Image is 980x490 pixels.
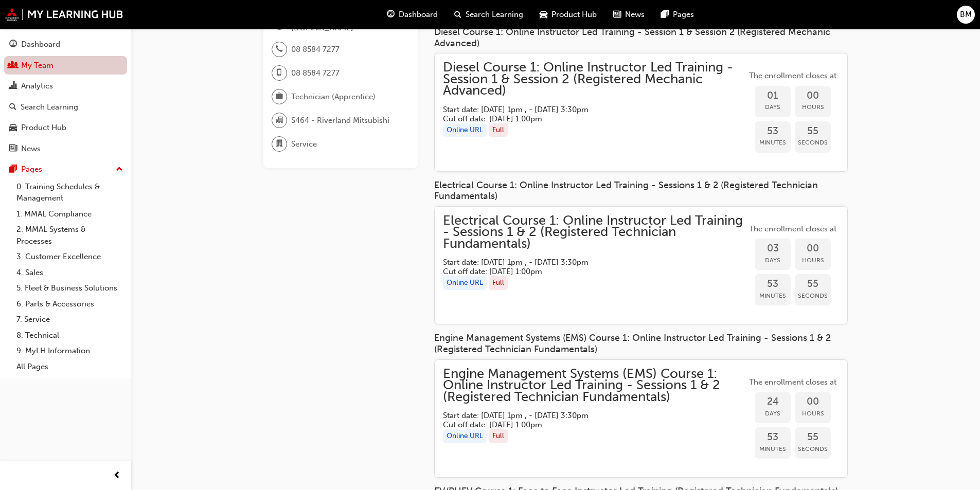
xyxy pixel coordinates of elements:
span: 55 [795,278,831,290]
div: Online URL [443,123,487,137]
span: 08 8584 7277 [291,44,340,56]
a: 5. Fleet & Business Solutions [12,280,127,296]
span: Minutes [755,137,791,149]
span: phone-icon [276,43,283,56]
button: Pages [4,160,127,179]
span: news-icon [613,8,621,21]
span: news-icon [9,144,17,154]
span: Days [755,408,791,420]
div: Online URL [443,429,487,443]
span: 53 [755,431,791,443]
span: search-icon [9,103,16,112]
a: My Team [4,56,127,75]
div: Electrical Course 1: Online Instructor Led Training - Sessions 1 & 2 (Registered Technician Funda... [434,180,848,202]
div: Full [489,123,508,137]
div: News [21,143,41,155]
a: pages-iconPages [653,4,702,25]
a: mmal [5,8,123,21]
span: 00 [795,243,831,255]
div: Diesel Course 1: Online Instructor Led Training - Session 1 & Session 2 (Registered Mechanic Adva... [434,27,848,49]
span: Search Learning [466,9,523,21]
h5: Cut off date: [DATE] 1:00pm [443,267,730,276]
span: chart-icon [9,82,17,91]
span: Hours [795,101,831,113]
a: car-iconProduct Hub [531,4,605,25]
a: 9. MyLH Information [12,343,127,359]
h5: Start date: [DATE] 1pm , - [DATE] 3:30pm [443,105,730,114]
a: Diesel Course 1: Online Instructor Led Training - Session 1 & Session 2 (Registered Mechanic Adva... [443,62,839,163]
div: Engine Management Systems (EMS) Course 1: Online Instructor Led Training - Sessions 1 & 2 (Regist... [434,333,848,355]
span: The enrollment closes at [746,223,839,235]
div: Full [489,276,508,290]
div: Pages [21,164,42,175]
span: 53 [755,278,791,290]
span: up-icon [116,163,123,176]
a: guage-iconDashboard [379,4,446,25]
span: Dashboard [399,9,438,21]
span: car-icon [9,123,17,133]
a: 8. Technical [12,328,127,343]
span: Days [755,101,791,113]
span: guage-icon [387,8,395,21]
a: Analytics [4,77,127,96]
span: Seconds [795,443,831,455]
a: 3. Customer Excellence [12,249,127,265]
button: BM [957,6,975,24]
a: News [4,139,127,158]
a: 7. Service [12,312,127,328]
div: Product Hub [21,122,66,134]
span: Diesel Course 1: Online Instructor Led Training - Session 1 & Session 2 (Registered Mechanic Adva... [443,62,746,97]
span: Product Hub [551,9,597,21]
span: Service [291,138,317,150]
h5: Cut off date: [DATE] 1:00pm [443,114,730,123]
span: Minutes [755,443,791,455]
span: Minutes [755,290,791,302]
span: News [625,9,645,21]
span: 55 [795,125,831,137]
span: Hours [795,408,831,420]
a: Dashboard [4,35,127,54]
span: 00 [795,396,831,408]
span: prev-icon [113,469,121,482]
a: Engine Management Systems (EMS) Course 1: Online Instructor Led Training - Sessions 1 & 2 (Regist... [443,368,839,469]
span: Seconds [795,137,831,149]
a: Product Hub [4,118,127,137]
div: Analytics [21,80,53,92]
a: 6. Parts & Accessories [12,296,127,312]
span: organisation-icon [276,114,283,127]
h5: Cut off date: [DATE] 1:00pm [443,420,730,429]
a: All Pages [12,359,127,375]
span: 08 8584 7277 [291,67,340,79]
span: car-icon [540,8,547,21]
span: Engine Management Systems (EMS) Course 1: Online Instructor Led Training - Sessions 1 & 2 (Regist... [443,368,746,403]
a: Electrical Course 1: Online Instructor Led Training - Sessions 1 & 2 (Registered Technician Funda... [443,215,839,316]
a: 4. Sales [12,265,127,281]
a: search-iconSearch Learning [446,4,531,25]
span: mobile-icon [276,66,283,80]
span: The enrollment closes at [746,70,839,82]
span: BM [960,9,972,21]
span: department-icon [276,137,283,151]
span: guage-icon [9,40,17,49]
div: Online URL [443,276,487,290]
span: briefcase-icon [276,90,283,103]
h5: Start date: [DATE] 1pm , - [DATE] 3:30pm [443,411,730,420]
span: pages-icon [9,165,17,174]
span: S464 - Riverland Mitsubishi [291,115,389,126]
div: Full [489,429,508,443]
span: The enrollment closes at [746,376,839,388]
span: 53 [755,125,791,137]
div: Dashboard [21,39,60,50]
div: Search Learning [21,101,78,113]
a: 0. Training Schedules & Management [12,179,127,206]
span: Days [755,255,791,266]
span: pages-icon [661,8,669,21]
span: Pages [673,9,694,21]
h5: Start date: [DATE] 1pm , - [DATE] 3:30pm [443,258,730,267]
span: Electrical Course 1: Online Instructor Led Training - Sessions 1 & 2 (Registered Technician Funda... [443,215,746,250]
span: 00 [795,90,831,102]
span: 01 [755,90,791,102]
span: Seconds [795,290,831,302]
span: 55 [795,431,831,443]
a: news-iconNews [605,4,653,25]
